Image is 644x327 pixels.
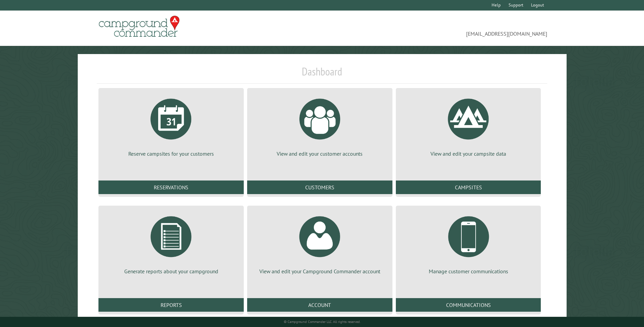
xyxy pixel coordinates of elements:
[107,211,236,275] a: Generate reports about your campground
[247,180,392,194] a: Customers
[255,93,384,157] a: View and edit your customer accounts
[404,211,533,275] a: Manage customer communications
[98,180,244,194] a: Reservations
[322,19,547,38] span: [EMAIL_ADDRESS][DOMAIN_NAME]
[404,150,533,157] p: View and edit your campsite data
[404,93,533,157] a: View and edit your campsite data
[97,65,547,84] h1: Dashboard
[107,93,236,157] a: Reserve campsites for your customers
[255,211,384,275] a: View and edit your Campground Commander account
[107,268,236,275] p: Generate reports about your campground
[97,13,182,40] img: Campground Commander
[98,298,244,312] a: Reports
[255,150,384,157] p: View and edit your customer accounts
[284,320,361,324] small: © Campground Commander LLC. All rights reserved.
[107,150,236,157] p: Reserve campsites for your customers
[396,298,541,312] a: Communications
[396,180,541,194] a: Campsites
[247,298,392,312] a: Account
[404,268,533,275] p: Manage customer communications
[255,268,384,275] p: View and edit your Campground Commander account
